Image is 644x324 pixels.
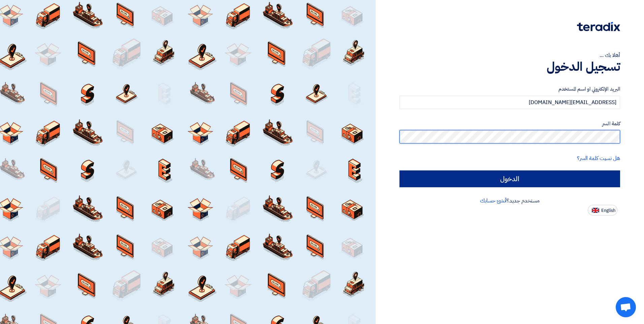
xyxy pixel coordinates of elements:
div: مستخدم جديد؟ [399,197,620,205]
a: أنشئ حسابك [480,197,507,205]
label: البريد الإلكتروني او اسم المستخدم [399,85,620,93]
input: أدخل بريد العمل الإلكتروني او اسم المستخدم الخاص بك ... [399,96,620,109]
div: أهلا بك ... [399,51,620,59]
button: English [588,205,617,216]
img: Teradix logo [577,22,620,31]
input: الدخول [399,170,620,187]
h1: تسجيل الدخول [399,59,620,74]
a: Open chat [616,297,636,317]
span: English [601,208,615,213]
label: كلمة السر [399,120,620,128]
img: en-US.png [592,208,599,213]
a: هل نسيت كلمة السر؟ [577,154,620,162]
